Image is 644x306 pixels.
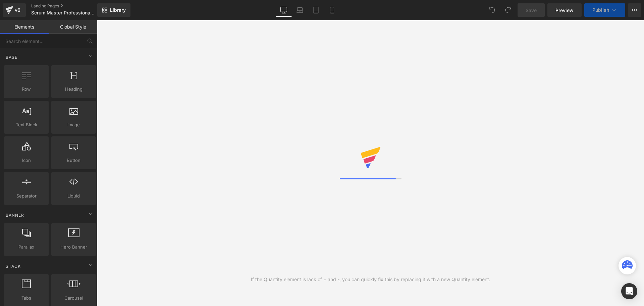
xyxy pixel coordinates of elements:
span: Stack [5,263,21,269]
a: Tablet [308,3,324,17]
a: Global Style [49,20,97,34]
span: Carousel [53,295,94,302]
span: Liquid [53,192,94,200]
a: Desktop [276,3,292,17]
span: Tabs [6,295,47,302]
span: Parallax [6,244,47,251]
span: Image [53,121,94,128]
a: Preview [547,3,582,17]
span: Scrum Master Professional Certificate SMPC v2020 - English [31,10,96,15]
span: Base [5,54,18,60]
span: Icon [6,157,47,164]
button: Publish [584,3,625,17]
span: Save [526,7,537,14]
a: New Library [97,3,130,17]
span: Separator [6,192,47,200]
button: Redo [501,3,515,17]
div: v6 [13,6,22,14]
span: Text Block [6,121,47,128]
a: Landing Pages [31,3,108,9]
a: v6 [3,3,26,17]
span: Button [53,157,94,164]
span: Row [6,86,47,93]
span: Library [110,7,126,13]
span: Banner [5,212,25,218]
a: Laptop [292,3,308,17]
span: Publish [592,7,609,13]
span: Hero Banner [53,244,94,251]
button: Undo [485,3,499,17]
span: Heading [53,86,94,93]
a: Mobile [324,3,340,17]
div: Open Intercom Messenger [621,283,637,299]
span: Preview [555,7,574,14]
div: If the Quantity element is lack of + and -, you can quickly fix this by replacing it with a new Q... [251,276,490,283]
button: More [628,3,641,17]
